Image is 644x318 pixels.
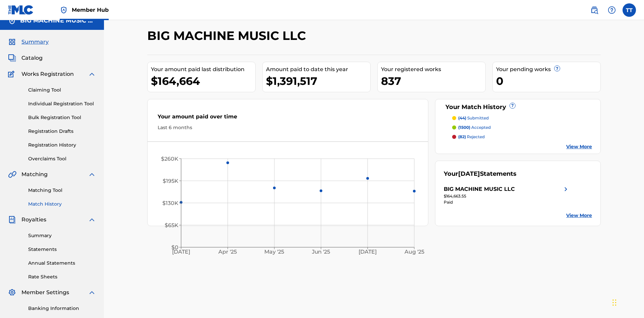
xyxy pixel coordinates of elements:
[458,115,466,120] span: (44)
[165,222,178,228] tspan: $65K
[610,286,644,318] iframe: Chat Widget
[510,103,515,108] span: ?
[28,260,96,267] a: Annual Statements
[444,103,592,112] div: Your Match History
[8,17,16,25] img: Accounts
[8,70,17,78] img: Works Registration
[28,187,96,194] a: Matching Tool
[147,28,309,43] h2: BIG MACHINE MUSIC LLC
[444,199,570,205] div: Paid
[88,70,96,78] img: expand
[496,73,600,89] div: 0
[444,185,570,205] a: BIG MACHINE MUSIC LLCright chevron icon$164,663.55Paid
[8,170,16,178] img: Matching
[28,87,96,94] a: Claiming Tool
[21,216,46,224] span: Royalties
[562,185,570,193] img: right chevron icon
[28,142,96,149] a: Registration History
[162,200,178,206] tspan: $130K
[608,6,616,14] img: help
[444,193,570,199] div: $164,663.55
[444,169,517,178] div: Your Statements
[612,293,616,313] div: Drag
[623,3,636,17] div: User Menu
[72,6,109,14] span: Member Hub
[28,128,96,135] a: Registration Drafts
[158,113,418,124] div: Your amount paid over time
[458,115,489,121] p: submitted
[458,170,480,177] span: [DATE]
[151,65,255,73] div: Your amount paid last distribution
[458,134,485,140] p: rejected
[28,273,96,280] a: Rate Sheets
[21,288,69,297] span: Member Settings
[21,70,74,78] span: Works Registration
[8,38,49,46] a: SummarySummary
[266,73,370,89] div: $1,391,517
[8,5,34,15] img: MLC Logo
[452,115,592,121] a: (44) submitted
[8,54,16,62] img: Catalog
[605,3,619,17] div: Help
[359,249,377,255] tspan: [DATE]
[566,212,592,219] a: View More
[28,100,96,107] a: Individual Registration Tool
[444,185,515,193] div: BIG MACHINE MUSIC LLC
[312,249,330,255] tspan: Jun '25
[381,65,485,73] div: Your registered works
[161,156,178,162] tspan: $260K
[566,143,592,150] a: View More
[554,66,560,71] span: ?
[588,3,601,17] a: Public Search
[458,124,491,130] p: accepted
[452,134,592,140] a: (82) rejected
[20,17,96,24] h5: BIG MACHINE MUSIC LLC
[158,124,418,131] div: Last 6 months
[28,114,96,121] a: Bulk Registration Tool
[28,232,96,239] a: Summary
[151,73,255,89] div: $164,664
[8,288,16,297] img: Member Settings
[266,65,370,73] div: Amount paid to date this year
[381,73,485,89] div: 837
[60,6,68,14] img: Top Rightsholder
[218,249,237,255] tspan: Apr '25
[28,201,96,208] a: Match History
[458,125,470,130] span: (1500)
[8,38,16,46] img: Summary
[88,216,96,224] img: expand
[590,6,598,14] img: search
[21,54,43,62] span: Catalog
[163,178,178,184] tspan: $195K
[21,170,48,178] span: Matching
[458,134,466,139] span: (82)
[265,249,284,255] tspan: May '25
[8,54,43,62] a: CatalogCatalog
[28,305,96,312] a: Banking Information
[8,216,16,224] img: Royalties
[171,244,178,251] tspan: $0
[88,170,96,178] img: expand
[28,155,96,162] a: Overclaims Tool
[88,288,96,297] img: expand
[404,249,424,255] tspan: Aug '25
[21,38,49,46] span: Summary
[172,249,190,255] tspan: [DATE]
[496,65,600,73] div: Your pending works
[28,246,96,253] a: Statements
[452,124,592,130] a: (1500) accepted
